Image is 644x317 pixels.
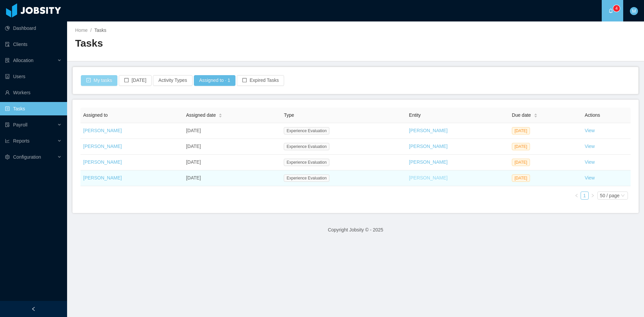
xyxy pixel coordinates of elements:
a: [PERSON_NAME] [409,159,447,165]
i: icon: solution [5,58,10,63]
li: Previous Page [573,192,581,200]
a: [PERSON_NAME] [83,144,122,149]
span: Experience Evaluation [284,159,329,166]
button: Assigned to · 1 [194,75,236,86]
span: Experience Evaluation [284,143,329,150]
a: icon: pie-chartDashboard [5,21,62,35]
span: Assigned to [83,112,108,118]
i: icon: caret-up [534,112,537,114]
p: 4 [615,5,618,12]
span: M [632,7,636,15]
a: [PERSON_NAME] [83,175,122,180]
span: Actions [585,112,600,118]
i: icon: line-chart [5,139,10,143]
i: icon: setting [5,155,10,159]
a: icon: profileTasks [5,102,62,115]
span: Assigned date [186,112,216,119]
i: icon: bell [608,8,613,13]
i: icon: caret-down [219,115,222,117]
span: [DATE] [512,127,530,135]
span: Allocation [13,58,34,63]
button: icon: borderExpired Tasks [237,75,284,86]
i: icon: down [621,194,625,198]
a: [PERSON_NAME] [409,128,447,133]
footer: Copyright Jobsity © - 2025 [67,218,644,242]
i: icon: left [575,194,579,198]
span: Configuration [13,154,41,160]
a: [PERSON_NAME] [409,144,447,149]
a: 1 [581,192,588,199]
span: Payroll [13,122,28,127]
span: Type [284,112,294,118]
span: Reports [13,138,30,144]
td: [DATE] [183,123,281,139]
i: icon: caret-down [534,115,537,117]
a: View [585,159,595,165]
h2: Tasks [75,37,356,50]
span: Experience Evaluation [284,127,329,135]
button: icon: check-squareMy tasks [81,75,117,86]
button: icon: border[DATE] [119,75,152,86]
button: Activity Types [153,75,192,86]
a: Home [75,28,88,33]
i: icon: caret-up [219,112,222,114]
i: icon: right [591,194,595,198]
span: Tasks [94,28,106,33]
i: icon: file-protect [5,122,10,127]
a: [PERSON_NAME] [409,175,447,180]
a: icon: userWorkers [5,86,62,99]
div: Sort [218,112,222,117]
a: View [585,128,595,133]
span: Due date [512,112,531,119]
span: / [90,28,92,33]
a: [PERSON_NAME] [83,128,122,133]
span: [DATE] [512,159,530,166]
td: [DATE] [183,155,281,170]
sup: 4 [613,5,620,12]
a: icon: auditClients [5,38,62,51]
a: [PERSON_NAME] [83,159,122,165]
span: [DATE] [512,174,530,182]
li: Next Page [589,192,597,200]
span: [DATE] [512,143,530,150]
td: [DATE] [183,170,281,186]
span: Entity [409,112,421,118]
a: View [585,144,595,149]
a: icon: robotUsers [5,70,62,83]
div: Sort [534,112,538,117]
a: View [585,175,595,180]
div: 50 / page [600,192,620,199]
td: [DATE] [183,139,281,155]
span: Experience Evaluation [284,174,329,182]
li: 1 [581,192,589,200]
